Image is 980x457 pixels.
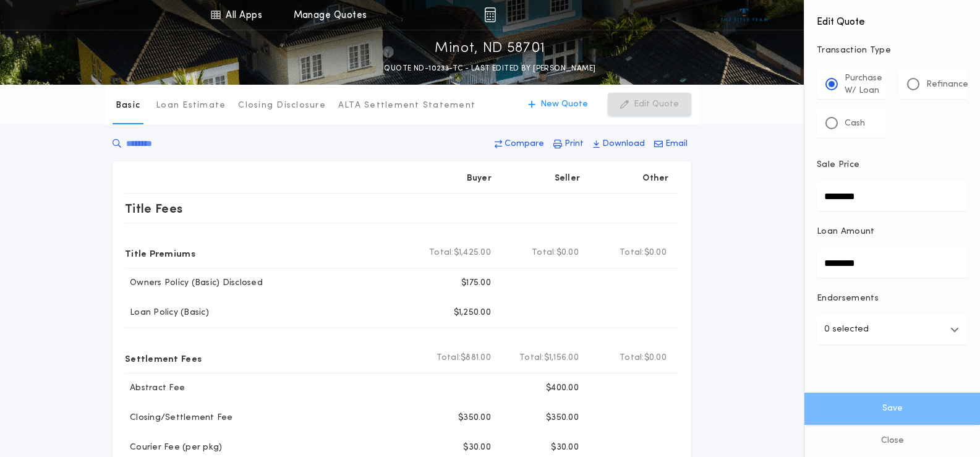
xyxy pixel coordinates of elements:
button: Print [550,133,587,155]
b: Total: [437,352,461,364]
img: vs-icon [721,9,767,21]
button: Compare [491,133,548,155]
p: Compare [505,138,544,150]
p: Download [602,138,645,150]
p: Settlement Fees [125,348,202,368]
p: Transaction Type [817,45,968,57]
p: $30.00 [463,442,491,454]
p: Print [565,138,584,150]
p: $400.00 [546,382,579,395]
span: $0.00 [556,247,579,259]
p: Owners Policy (Basic) Disclosed [125,277,263,289]
p: Refinance [926,79,968,91]
p: Minot, ND 58701 [435,39,545,59]
p: $175.00 [461,277,491,289]
p: Closing/Settlement Fee [125,412,233,424]
p: Title Fees [125,199,183,218]
p: Closing Disclosure [238,100,326,112]
button: Close [804,425,980,457]
p: Loan Amount [817,226,875,238]
p: $1,250.00 [454,307,491,319]
b: Total: [532,247,556,259]
p: ALTA Settlement Statement [338,100,475,112]
p: Sale Price [817,159,859,171]
span: $1,156.00 [544,352,579,364]
p: $350.00 [458,412,491,424]
button: Save [804,393,980,425]
p: New Quote [540,98,588,111]
span: $881.00 [461,352,491,364]
b: Total: [429,247,454,259]
button: Email [650,133,691,155]
p: Purchase W/ Loan [845,72,882,97]
h4: Edit Quote [817,7,968,30]
span: $1,425.00 [454,247,491,259]
img: img [484,7,496,22]
button: 0 selected [817,315,968,344]
button: New Quote [516,93,600,116]
p: Endorsements [817,293,968,305]
p: Other [643,173,669,185]
p: Seller [555,173,581,185]
p: $30.00 [551,442,579,454]
p: Loan Policy (Basic) [125,307,209,319]
input: Sale Price [817,181,968,211]
p: $350.00 [546,412,579,424]
p: QUOTE ND-10233-TC - LAST EDITED BY [PERSON_NAME] [384,62,595,75]
p: Cash [845,117,865,130]
input: Loan Amount [817,248,968,278]
p: Courier Fee (per pkg) [125,442,222,454]
p: Abstract Fee [125,382,185,395]
button: Download [589,133,649,155]
b: Total: [620,352,644,364]
button: Edit Quote [608,93,691,116]
span: $0.00 [644,352,667,364]
span: $0.00 [644,247,667,259]
p: Basic [116,100,140,112]
p: Edit Quote [634,98,679,111]
p: Buyer [467,173,492,185]
b: Total: [620,247,644,259]
p: Email [665,138,688,150]
b: Total: [519,352,544,364]
p: 0 selected [824,322,869,337]
p: Title Premiums [125,243,195,263]
p: Loan Estimate [156,100,226,112]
